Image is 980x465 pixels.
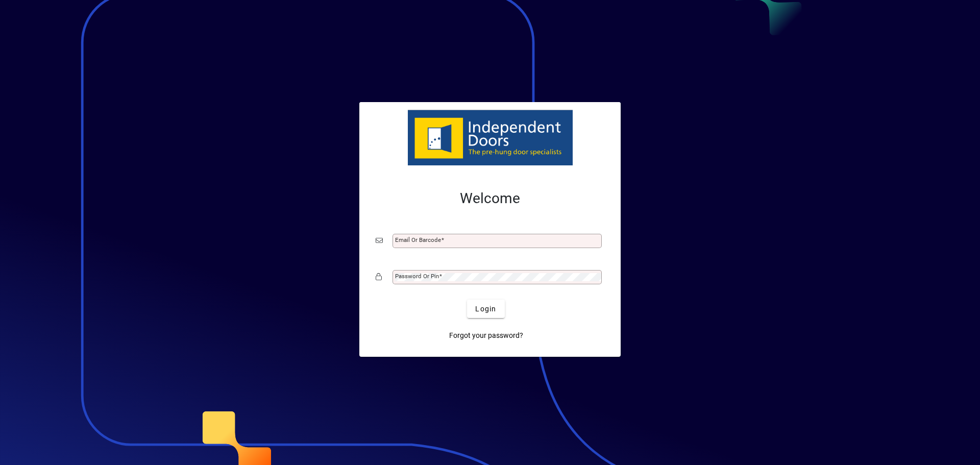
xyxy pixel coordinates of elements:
[376,190,604,207] h2: Welcome
[395,273,439,280] mat-label: Password or Pin
[475,304,496,314] span: Login
[449,330,523,341] span: Forgot your password?
[445,326,527,345] a: Forgot your password?
[467,300,504,318] button: Login
[395,236,441,243] mat-label: Email or Barcode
